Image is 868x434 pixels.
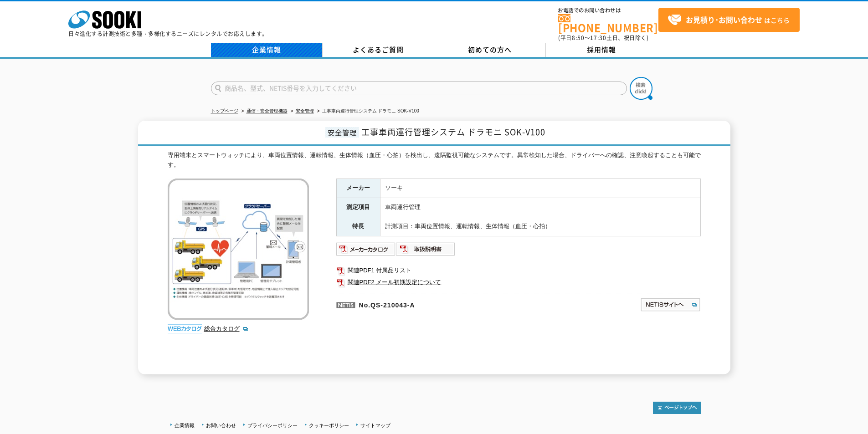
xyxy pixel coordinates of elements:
[380,217,700,236] td: 計測項目：車両位置情報、運転情報、生体情報（血圧・心拍）
[323,43,434,57] a: よくあるご質問
[380,179,700,198] td: ソーキ
[336,248,396,255] a: メーカーカタログ
[336,179,380,198] th: メーカー
[336,217,380,236] th: 特長
[468,45,512,55] span: 初めての方へ
[206,423,236,428] a: お問い合わせ
[168,151,701,170] div: 専用端末とスマートウォッチにより、車両位置情報、運転情報、生体情報（血圧・心拍）を検出し、遠隔監視可能なシステムです。異常検知した場合、ドライバーへの確認、注意喚起することも可能です。
[396,242,456,256] img: 取扱説明書
[336,265,701,276] a: 関連PDF1 付属品リスト
[558,8,658,13] span: お電話でのお問い合わせは
[546,43,657,57] a: 採用情報
[396,248,456,255] a: 取扱説明書
[572,34,585,42] span: 8:50
[360,423,390,428] a: サイトマップ
[686,14,762,25] strong: お見積り･お問い合わせ
[434,43,546,57] a: 初めての方へ
[558,14,658,33] a: [PHONE_NUMBER]
[336,198,380,217] th: 測定項目
[361,126,545,138] span: 工事車両運行管理システム ドラモニ SOK-V100
[175,423,195,428] a: 企業情報
[296,108,314,113] a: 安全管理
[336,276,701,288] a: 関連PDF2 メール初期設定について
[590,34,606,42] span: 17:30
[630,77,652,100] img: btn_search.png
[211,108,238,113] a: トップページ
[325,127,359,138] span: 安全管理
[247,108,288,113] a: 通信・安全管理機器
[211,43,323,57] a: 企業情報
[309,423,349,428] a: クッキーポリシー
[336,293,552,315] p: No.QS-210043-A
[380,198,700,217] td: 車両運行管理
[658,8,800,32] a: お見積り･お問い合わせはこちら
[640,297,701,312] img: NETISサイトへ
[558,34,648,42] span: (平日 ～ 土日、祝日除く)
[336,242,396,256] img: メーカーカタログ
[68,31,268,36] p: 日々進化する計測技術と多種・多様化するニーズにレンタルでお応えします。
[315,107,419,116] li: 工事車両運行管理システム ドラモニ SOK-V100
[653,402,701,414] img: トップページへ
[168,324,202,333] img: webカタログ
[247,423,298,428] a: プライバシーポリシー
[668,13,790,27] span: はこちら
[211,82,627,95] input: 商品名、型式、NETIS番号を入力してください
[168,179,309,320] img: 工事車両運行管理システム ドラモニ SOK-V100
[204,325,249,332] a: 総合カタログ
